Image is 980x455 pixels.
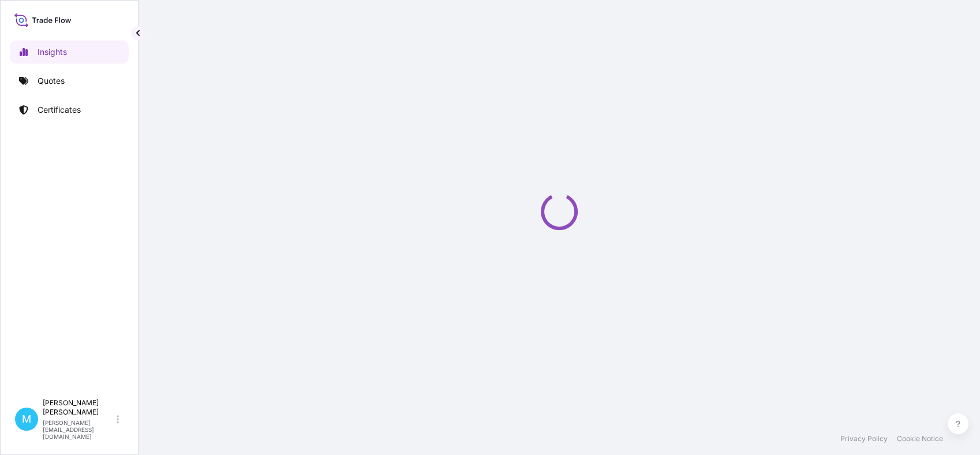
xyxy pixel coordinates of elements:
[897,434,943,443] a: Cookie Notice
[10,69,129,93] a: Quotes
[22,413,31,425] span: M
[10,98,129,121] a: Certificates
[38,104,81,116] p: Certificates
[43,398,114,417] p: [PERSON_NAME] [PERSON_NAME]
[38,46,67,58] p: Insights
[43,419,114,440] p: [PERSON_NAME][EMAIL_ADDRESS][DOMAIN_NAME]
[840,434,888,443] a: Privacy Policy
[38,75,65,87] p: Quotes
[10,40,129,64] a: Insights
